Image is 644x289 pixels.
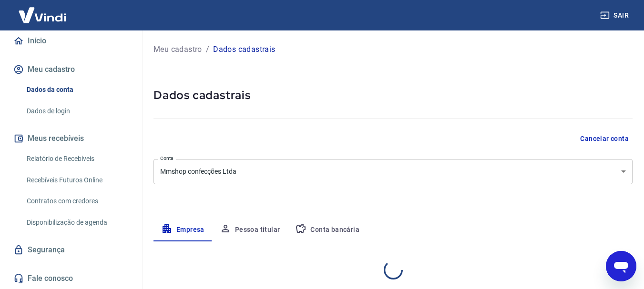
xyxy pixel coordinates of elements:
[11,268,131,289] a: Fale conosco
[606,251,636,281] iframe: Botão para abrir a janela de mensagens
[153,219,212,241] button: Empresa
[212,219,288,241] button: Pessoa titular
[11,239,131,260] a: Segurança
[23,213,131,232] a: Disponibilização de agenda
[11,0,73,30] img: Vindi
[287,219,367,241] button: Conta bancária
[23,149,131,169] a: Relatório de Recebíveis
[160,155,174,162] label: Conta
[576,130,633,148] button: Cancelar conta
[206,44,209,55] p: /
[11,128,131,149] button: Meus recebíveis
[23,101,131,121] a: Dados de login
[11,30,131,51] a: Início
[153,88,633,103] h5: Dados cadastrais
[11,59,131,80] button: Meu cadastro
[153,159,633,184] div: Mmshop confecções Ltda
[23,80,131,100] a: Dados da conta
[23,191,131,211] a: Contratos com credores
[23,170,131,190] a: Recebíveis Futuros Online
[213,44,275,55] p: Dados cadastrais
[153,44,202,55] a: Meu cadastro
[598,7,633,24] button: Sair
